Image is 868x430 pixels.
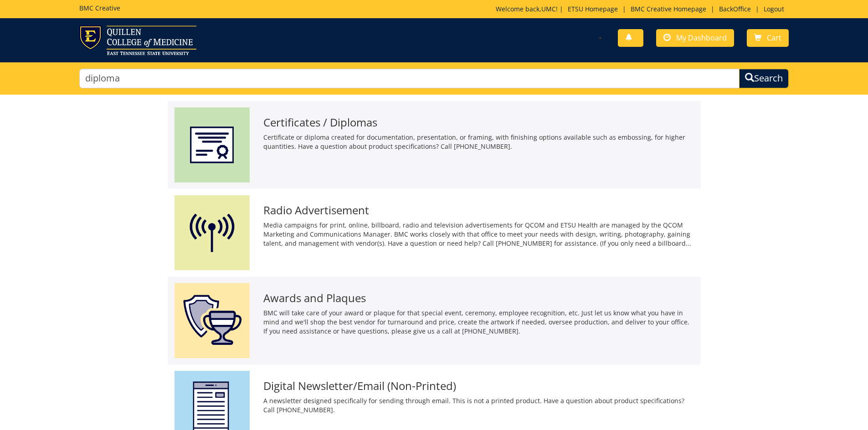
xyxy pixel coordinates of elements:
[563,5,622,13] a: ETSU Homepage
[175,283,694,358] a: Awards and Plaques BMC will take care of your award or plaque for that special event, ceremony, e...
[541,5,556,13] a: UMC
[263,380,694,392] h3: Digital Newsletter/Email (Non-Printed)
[175,107,694,182] a: Certificates / Diplomas Certificate or diploma created for documentation, presentation, or framin...
[175,195,694,270] a: Radio Advertisement Media campaigns for print, online, billboard, radio and television advertisem...
[714,5,755,13] a: BackOffice
[747,29,789,47] a: Cart
[79,5,120,11] h5: BMC Creative
[676,33,727,43] span: My Dashboard
[263,204,694,216] h3: Radio Advertisement
[263,221,694,248] p: Media campaigns for print, online, billboard, radio and television advertisements for QCOM and ET...
[767,33,781,43] span: Cart
[626,5,711,13] a: BMC Creative Homepage
[496,5,789,14] p: Welcome back, ! | | | |
[656,29,734,47] a: My Dashboard
[263,133,694,151] p: Certificate or diploma created for documentation, presentation, or framing, with finishing option...
[263,292,694,304] h3: Awards and Plaques
[175,195,250,270] img: radio-5a6255f45b2222.66064869.png
[175,283,250,358] img: plaques-5a7339fccbae09.63825868.png
[263,116,694,128] h3: Certificates / Diplomas
[759,5,789,13] a: Logout
[79,69,740,88] input: Search...
[263,309,694,336] p: BMC will take care of your award or plaque for that special event, ceremony, employee recognition...
[79,25,196,55] img: ETSU logo
[175,107,250,182] img: certificates--diplomas-5a05f869a6b240.56065883.png
[739,69,789,88] button: Search
[263,396,694,415] p: A newsletter designed specifically for sending through email. This is not a printed product. Have...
